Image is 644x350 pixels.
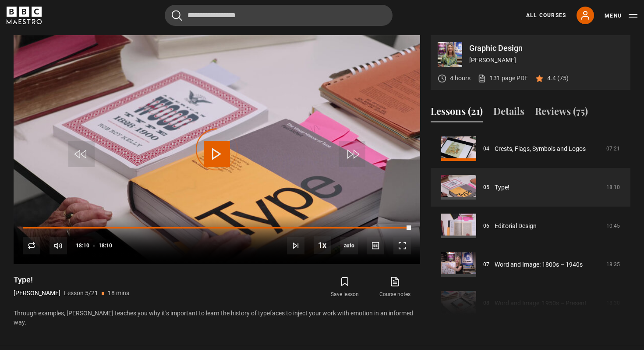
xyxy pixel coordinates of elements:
button: Submit the search query [172,10,182,21]
a: Editorial Design [495,221,537,231]
button: Playback Rate [314,236,331,254]
div: Current quality: 360p [340,237,358,254]
input: Search [165,5,393,26]
p: 4 hours [450,74,471,83]
a: 131 page PDF [478,74,528,83]
span: 18:10 [76,238,89,254]
p: [PERSON_NAME] [469,56,623,65]
div: Progress Bar [23,227,411,229]
button: Fullscreen [393,237,411,254]
button: Lessons (21) [431,104,483,122]
p: 18 mins [108,289,129,298]
p: Graphic Design [469,44,623,52]
span: auto [340,237,358,254]
h1: Type! [14,275,129,285]
a: Type! [495,183,510,192]
a: Crests, Flags, Symbols and Logos [495,144,586,154]
span: - [93,243,95,249]
video-js: Video Player [14,35,420,264]
button: Details [493,104,524,122]
button: Replay [23,237,40,254]
span: 18:10 [99,238,112,254]
a: All Courses [526,11,566,19]
a: Word and Image: 1800s – 1940s [495,260,583,269]
p: Through examples, [PERSON_NAME] teaches you why it’s important to learn the history of typefaces ... [14,309,420,327]
button: Reviews (75) [535,104,588,122]
button: Next Lesson [287,237,304,254]
p: Lesson 5/21 [64,289,98,298]
button: Save lesson [320,275,370,300]
p: [PERSON_NAME] [14,289,60,298]
svg: BBC Maestro [7,7,42,24]
p: 4.4 (75) [547,74,569,83]
button: Toggle navigation [605,11,637,20]
button: Captions [367,237,384,254]
button: Mute [50,237,67,254]
a: Course notes [370,275,420,300]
